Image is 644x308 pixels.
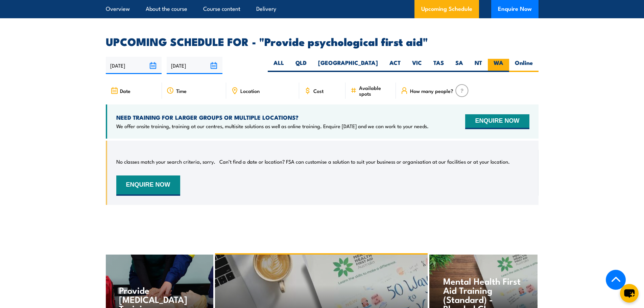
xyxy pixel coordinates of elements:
label: ALL [268,59,290,72]
label: QLD [290,59,312,72]
label: VIC [406,59,428,72]
label: NT [469,59,488,72]
label: [GEOGRAPHIC_DATA] [312,59,384,72]
span: Cost [313,88,324,94]
input: From date [106,57,162,74]
input: To date [167,57,222,74]
button: ENQUIRE NOW [116,175,180,196]
label: ACT [384,59,406,72]
button: chat-button [620,284,639,303]
h2: UPCOMING SCHEDULE FOR - "Provide psychological first aid" [106,37,539,46]
label: SA [450,59,469,72]
label: WA [488,59,509,72]
p: No classes match your search criteria, sorry. [116,158,215,165]
span: Available spots [359,85,391,96]
span: Location [240,88,260,94]
label: Online [509,59,539,72]
h4: NEED TRAINING FOR LARGER GROUPS OR MULTIPLE LOCATIONS? [116,114,429,121]
label: TAS [428,59,450,72]
span: Date [120,88,130,94]
span: How many people? [410,88,453,94]
p: We offer onsite training, training at our centres, multisite solutions as well as online training... [116,123,429,129]
span: Time [176,88,187,94]
p: Can’t find a date or location? FSA can customise a solution to suit your business or organisation... [219,158,510,165]
button: ENQUIRE NOW [465,114,529,129]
